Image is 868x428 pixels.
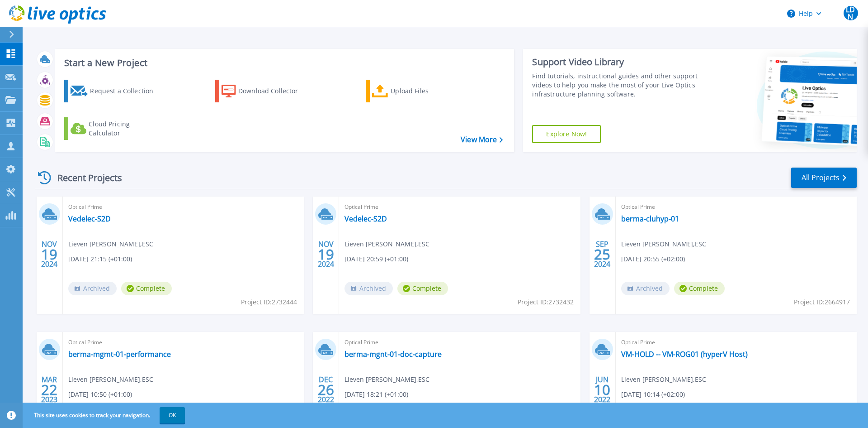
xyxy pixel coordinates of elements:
[68,239,153,249] span: Lieven [PERSON_NAME] , ESC
[344,390,408,399] span: [DATE] 18:21 (+01:00)
[317,238,335,271] div: NOV 2024
[68,202,298,212] span: Optical Prime
[41,386,57,394] span: 22
[90,82,162,100] div: Request a Collection
[594,373,611,406] div: JUN 2022
[621,350,748,359] a: VM-HOLD -- VM-ROG01 (hyperV Host)
[89,120,161,138] div: Cloud Pricing Calculator
[68,254,132,264] span: [DATE] 21:15 (+01:00)
[68,282,117,295] span: Archived
[64,58,503,68] h3: Start a New Project
[41,373,58,406] div: MAR 2023
[397,282,448,295] span: Complete
[594,238,611,271] div: SEP 2024
[64,80,165,102] a: Request a Collection
[532,72,702,99] div: Find tutorials, instructional guides and other support videos to help you make the most of your L...
[68,375,153,385] span: Lieven [PERSON_NAME] , ESC
[241,297,297,307] span: Project ID: 2732444
[318,250,334,258] span: 19
[238,82,311,100] div: Download Collector
[621,282,670,295] span: Archived
[344,350,442,359] a: berma-mgnt-01-doc-capture
[344,239,429,249] span: Lieven [PERSON_NAME] , ESC
[844,6,858,20] span: LDN
[64,117,165,140] a: Cloud Pricing Calculator
[594,386,610,394] span: 10
[621,337,851,347] span: Optical Prime
[461,135,503,144] a: View More
[344,214,387,223] a: Vedelec-S2D
[25,407,185,423] span: This site uses cookies to track your navigation.
[621,214,679,223] a: berma-cluhyp-01
[344,337,575,347] span: Optical Prime
[594,250,610,258] span: 25
[621,375,706,385] span: Lieven [PERSON_NAME] , ESC
[344,375,429,385] span: Lieven [PERSON_NAME] , ESC
[621,202,851,212] span: Optical Prime
[68,214,111,223] a: Vedelec-S2D
[41,250,57,258] span: 19
[318,386,334,394] span: 26
[41,238,58,271] div: NOV 2024
[215,80,316,102] a: Download Collector
[35,167,134,189] div: Recent Projects
[317,373,335,406] div: DEC 2022
[674,282,725,295] span: Complete
[791,168,857,188] a: All Projects
[121,282,172,295] span: Complete
[68,390,132,399] span: [DATE] 10:50 (+01:00)
[366,80,467,102] a: Upload Files
[532,125,601,143] a: Explore Now!
[621,390,685,399] span: [DATE] 10:14 (+02:00)
[518,297,574,307] span: Project ID: 2732432
[794,297,850,307] span: Project ID: 2664917
[344,254,408,264] span: [DATE] 20:59 (+01:00)
[621,239,706,249] span: Lieven [PERSON_NAME] , ESC
[68,337,298,347] span: Optical Prime
[344,282,393,295] span: Archived
[68,350,171,359] a: berma-mgmt-01-performance
[160,407,185,423] button: OK
[621,254,685,264] span: [DATE] 20:55 (+02:00)
[532,56,702,68] div: Support Video Library
[344,202,575,212] span: Optical Prime
[391,82,463,100] div: Upload Files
